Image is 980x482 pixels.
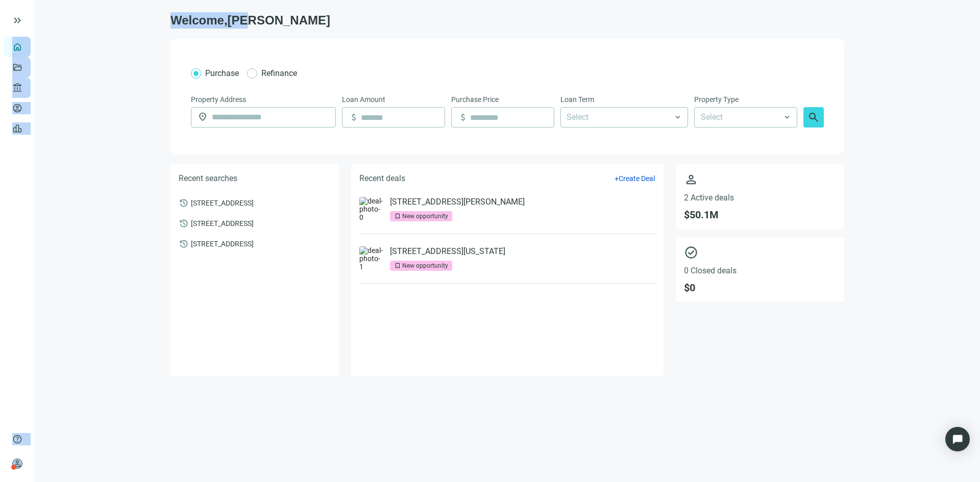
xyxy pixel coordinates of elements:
[803,107,824,128] button: search
[349,112,359,122] span: attach_money
[12,434,22,444] span: help
[684,209,836,221] span: $ 50.1M
[402,261,448,271] div: New opportunity
[614,174,655,183] button: +Create Deal
[191,94,246,105] span: Property Address
[170,12,844,29] h1: Welcome, [PERSON_NAME]
[945,427,970,451] div: Open Intercom Messenger
[684,266,836,275] span: 0 Closed deals
[179,218,189,229] span: history
[179,198,189,208] span: history
[342,94,385,105] span: Loan Amount
[179,239,189,249] span: history
[191,239,254,248] span: [STREET_ADDRESS]
[560,94,594,105] span: Loan Term
[451,94,499,105] span: Purchase Price
[684,172,836,187] span: person
[684,193,836,202] span: 2 Active deals
[11,14,23,27] button: keyboard_double_arrow_right
[359,197,384,221] img: deal-photo-0
[684,282,836,294] span: $ 0
[390,246,505,257] a: [STREET_ADDRESS][US_STATE]
[191,218,254,227] span: [STREET_ADDRESS]
[12,459,22,469] span: person
[458,112,468,122] span: attach_money
[390,197,525,207] a: [STREET_ADDRESS][PERSON_NAME]
[198,112,208,122] span: location_on
[12,83,19,93] span: account_balance
[191,198,254,207] span: [STREET_ADDRESS]
[615,174,619,183] span: +
[205,68,239,78] span: Purchase
[394,213,401,220] span: bookmark
[694,94,739,105] span: Property Type
[359,246,384,271] img: deal-photo-1
[394,262,401,269] span: bookmark
[807,111,820,123] span: search
[179,172,237,185] h5: Recent searches
[261,68,297,78] span: Refinance
[684,245,836,260] span: check_circle
[359,172,405,185] h5: Recent deals
[619,174,655,183] span: Create Deal
[402,211,448,221] div: New opportunity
